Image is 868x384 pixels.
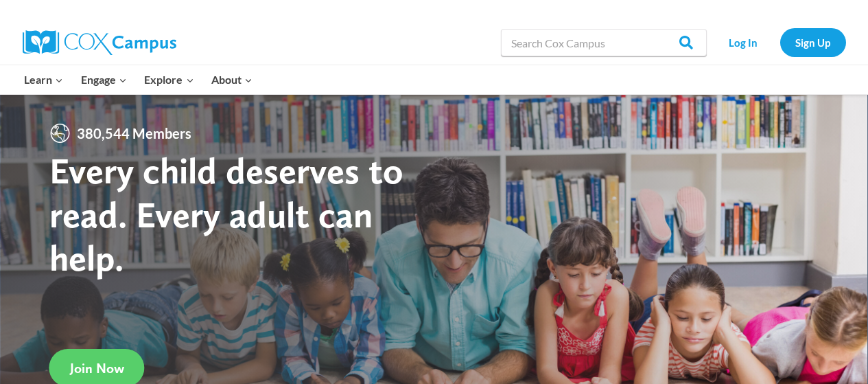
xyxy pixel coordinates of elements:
nav: Secondary Navigation [714,28,846,56]
span: Learn [24,71,63,89]
nav: Primary Navigation [16,65,261,94]
span: Join Now [70,360,124,376]
a: Sign Up [780,28,846,56]
span: 380,544 Members [71,122,197,144]
span: Explore [144,71,193,89]
strong: Every child deserves to read. Every adult can help. [49,148,403,280]
input: Search Cox Campus [501,29,707,56]
span: About [211,71,253,89]
a: Log In [714,28,773,56]
span: Engage [81,71,127,89]
img: Cox Campus [23,30,176,55]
